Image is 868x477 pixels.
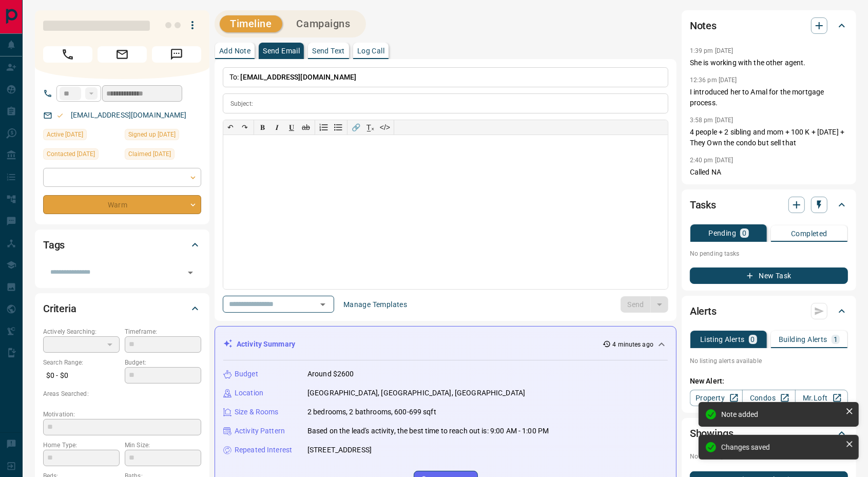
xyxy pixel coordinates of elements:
button: New Task [690,268,848,284]
p: Areas Searched: [43,389,201,398]
div: Tue Jul 22 2025 [43,129,120,143]
div: Fri Jul 11 2025 [125,148,201,163]
span: Contacted [DATE] [47,149,95,159]
p: Called NA [690,167,848,178]
p: 4 minutes ago [613,340,653,349]
div: Notes [690,13,848,38]
span: Message [152,46,201,63]
a: Condos [742,390,795,406]
p: No pending tasks [690,246,848,261]
button: Numbered list [317,120,331,135]
p: 12:36 pm [DATE] [690,77,737,84]
h2: Tasks [690,197,716,213]
p: 3:58 pm [DATE] [690,117,734,124]
div: Changes saved [721,443,841,451]
h2: Alerts [690,303,717,319]
a: Mr.Loft [795,390,848,406]
div: Activity Summary4 minutes ago [223,335,668,354]
button: Campaigns [286,15,361,32]
div: split button [621,296,668,313]
p: Subject: [230,99,253,108]
p: Budget [235,369,258,379]
p: Budget: [125,358,201,367]
button: Timeline [220,15,282,32]
p: Repeated Interest [235,445,292,455]
p: Motivation: [43,410,201,419]
div: Showings [690,421,848,446]
button: 𝐔 [284,120,299,135]
p: Min Size: [125,441,201,450]
button: 🔗 [349,120,363,135]
svg: Email Valid [56,112,64,119]
div: Fri Jul 11 2025 [43,148,120,163]
p: Size & Rooms [235,407,279,417]
p: 2 bedrooms, 2 bathrooms, 600-699 sqft [307,407,436,417]
p: 2:40 pm [DATE] [690,157,734,164]
button: </> [378,120,392,135]
p: To: [223,67,668,87]
span: 𝐔 [289,123,294,131]
p: New Alert: [690,376,848,387]
p: Location [235,388,263,398]
p: 0 [742,230,746,237]
p: I introduced her to Amal for the mortgage process. [690,87,848,108]
button: Manage Templates [337,296,413,313]
button: 𝐁 [256,120,270,135]
span: Claimed [DATE] [128,149,171,159]
p: Actively Searching: [43,327,120,336]
p: Search Range: [43,358,120,367]
button: T̲ₓ [363,120,378,135]
p: Home Type: [43,441,120,450]
s: ab [302,123,310,131]
p: Add Note [219,47,250,54]
p: 4 people + 2 sibling and mom + 100 K + [DATE] + They Own the condo but sell that [690,127,848,148]
p: She is working with the other agent. [690,58,848,68]
button: Open [183,265,198,280]
p: No showings booked [690,452,848,461]
p: Completed [791,230,827,237]
button: ↶ [223,120,238,135]
div: Tags [43,233,201,257]
p: Log Call [357,47,384,54]
button: Bullet list [331,120,345,135]
p: 0 [751,336,755,343]
h2: Showings [690,425,734,442]
p: No listing alerts available [690,356,848,366]
p: Send Email [263,47,300,54]
p: Activity Pattern [235,426,285,436]
p: [GEOGRAPHIC_DATA], [GEOGRAPHIC_DATA], [GEOGRAPHIC_DATA] [307,388,525,398]
h2: Criteria [43,300,76,317]
p: Pending [708,230,736,237]
span: Email [98,46,147,63]
span: Call [43,46,92,63]
span: [EMAIL_ADDRESS][DOMAIN_NAME] [241,73,357,81]
p: Listing Alerts [700,336,745,343]
p: Timeframe: [125,327,201,336]
p: [STREET_ADDRESS] [307,445,372,455]
button: Open [316,297,330,312]
h2: Tags [43,237,65,253]
span: Active [DATE] [47,129,83,140]
p: 1:39 pm [DATE] [690,47,734,54]
div: Criteria [43,296,201,321]
p: Activity Summary [237,339,295,350]
p: $0 - $0 [43,367,120,384]
p: Send Text [312,47,345,54]
p: 1 [834,336,838,343]
p: Based on the lead's activity, the best time to reach out is: 9:00 AM - 1:00 PM [307,426,549,436]
a: [EMAIL_ADDRESS][DOMAIN_NAME] [71,111,187,119]
div: Warm [43,195,201,214]
span: Signed up [DATE] [128,129,176,140]
p: Building Alerts [779,336,827,343]
h2: Notes [690,17,717,34]
div: Tasks [690,193,848,217]
button: 𝑰 [270,120,284,135]
div: Alerts [690,299,848,323]
a: Property [690,390,743,406]
button: ab [299,120,313,135]
button: ↷ [238,120,252,135]
div: Fri Jul 11 2025 [125,129,201,143]
p: Around $2600 [307,369,354,379]
div: Note added [721,410,841,418]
